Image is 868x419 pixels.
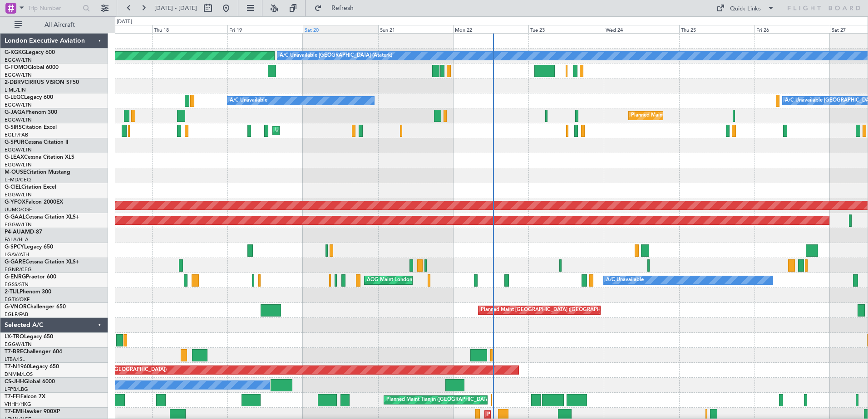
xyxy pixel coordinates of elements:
a: CS-JHHGlobal 6000 [5,379,55,385]
a: G-CIELCitation Excel [5,185,56,190]
a: T7-FFIFalcon 7X [5,394,45,400]
a: G-GARECessna Citation XLS+ [5,259,79,265]
a: G-JAGAPhenom 300 [5,110,57,115]
span: T7-FFI [5,394,20,400]
a: VHHH/HKG [5,401,31,408]
button: All Aircraft [10,18,99,32]
a: G-VNORChallenger 650 [5,304,66,310]
a: LFPB/LBG [5,386,28,393]
span: G-SIRS [5,125,22,130]
a: EGSS/STN [5,281,29,288]
a: M-OUSECitation Mustang [5,170,70,175]
div: Quick Links [730,5,761,14]
span: All Aircraft [24,22,96,28]
span: P4-AUA [5,229,25,235]
span: G-ENRG [5,274,26,280]
a: EGGW/LTN [5,117,32,123]
a: EGNR/CEG [5,266,32,273]
a: 2-DBRVCIRRUS VISION SF50 [5,80,79,85]
span: G-GARE [5,259,25,265]
div: Sun 21 [378,25,454,33]
button: Refresh [310,1,365,15]
a: DNMM/LOS [5,371,33,378]
a: G-KGKGLegacy 600 [5,50,55,55]
span: Refresh [324,5,362,11]
span: G-SPCY [5,244,24,250]
span: T7-EMI [5,409,22,414]
a: EGGW/LTN [5,191,32,198]
input: Trip Number [28,1,80,15]
span: G-LEAX [5,155,24,160]
a: G-SPURCessna Citation II [5,140,68,145]
a: G-SIRSCitation Excel [5,125,57,130]
span: T7-N1960 [5,364,30,370]
div: Wed 24 [604,25,679,33]
span: 2-DBRV [5,80,25,85]
div: Planned Maint [GEOGRAPHIC_DATA] ([GEOGRAPHIC_DATA]) [631,109,774,122]
a: EGLF/FAB [5,132,28,138]
a: UUMO/OSF [5,206,32,213]
a: EGGW/LTN [5,161,32,168]
span: G-GAAL [5,214,25,220]
a: T7-N1960Legacy 650 [5,364,59,370]
div: AOG Maint London ([GEOGRAPHIC_DATA]) [367,273,469,287]
div: Planned Maint [GEOGRAPHIC_DATA] ([GEOGRAPHIC_DATA]) [481,303,624,317]
span: G-CIEL [5,185,21,190]
div: A/C Unavailable [606,273,644,287]
a: EGGW/LTN [5,146,32,153]
a: G-FOMOGlobal 6000 [5,65,59,70]
a: EGLF/FAB [5,311,28,318]
div: Sat 20 [303,25,378,33]
div: Fri 19 [227,25,303,33]
a: EGGW/LTN [5,72,32,78]
a: P4-AUAMD-87 [5,229,42,235]
a: G-LEGCLegacy 600 [5,95,53,100]
div: AOG Maint London ([GEOGRAPHIC_DATA]) [65,363,167,377]
div: A/C Unavailable [GEOGRAPHIC_DATA] (Ataturk) [280,49,392,63]
span: G-JAGA [5,110,25,115]
div: [DATE] [117,18,132,26]
span: T7-BRE [5,349,23,355]
span: CS-JHH [5,379,24,385]
a: LIML/LIN [5,87,26,93]
a: G-LEAXCessna Citation XLS [5,155,74,160]
span: M-OUSE [5,170,26,175]
a: EGGW/LTN [5,57,32,63]
a: LFMD/CEQ [5,176,31,183]
div: Thu 25 [679,25,755,33]
span: G-VNOR [5,304,27,310]
div: Unplanned Maint [GEOGRAPHIC_DATA] ([GEOGRAPHIC_DATA]) [275,124,424,137]
div: A/C Unavailable [230,94,267,107]
span: 2-TIJL [5,289,20,295]
a: G-SPCYLegacy 650 [5,244,53,250]
span: G-FOMO [5,65,28,70]
a: EGGW/LTN [5,221,32,228]
a: FALA/HLA [5,236,29,243]
a: G-YFOXFalcon 2000EX [5,200,63,205]
div: Tue 23 [528,25,604,33]
a: LGAV/ATH [5,251,29,258]
button: Quick Links [712,1,779,15]
a: G-ENRGPraetor 600 [5,274,56,280]
a: LX-TROLegacy 650 [5,334,53,340]
div: Planned Maint Tianjin ([GEOGRAPHIC_DATA]) [386,393,492,407]
div: Thu 18 [152,25,227,33]
span: LX-TRO [5,334,24,340]
a: EGGW/LTN [5,341,32,348]
div: Fri 26 [755,25,830,33]
span: [DATE] - [DATE] [154,4,197,12]
span: G-SPUR [5,140,25,145]
span: G-LEGC [5,95,24,100]
a: EGTK/OXF [5,296,30,303]
span: G-KGKG [5,50,26,55]
div: Mon 22 [453,25,528,33]
span: G-YFOX [5,200,25,205]
a: T7-BREChallenger 604 [5,349,62,355]
a: 2-TIJLPhenom 300 [5,289,51,295]
a: T7-EMIHawker 900XP [5,409,60,414]
a: LTBA/ISL [5,356,25,363]
a: EGGW/LTN [5,102,32,108]
a: G-GAALCessna Citation XLS+ [5,214,79,220]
